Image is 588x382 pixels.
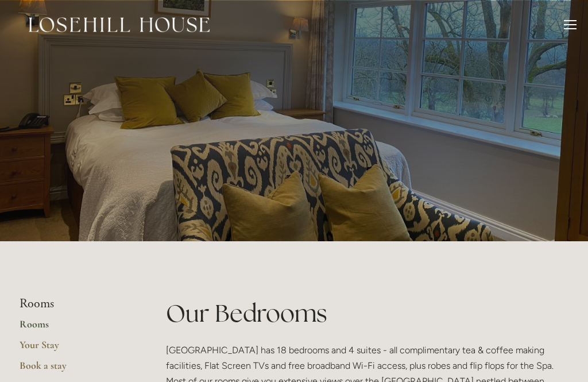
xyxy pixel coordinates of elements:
[20,359,129,380] a: Book a stay
[20,296,129,311] li: Rooms
[20,338,129,359] a: Your Stay
[20,318,129,338] a: Rooms
[29,17,210,32] img: Losehill House
[166,296,568,330] h1: Our Bedrooms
